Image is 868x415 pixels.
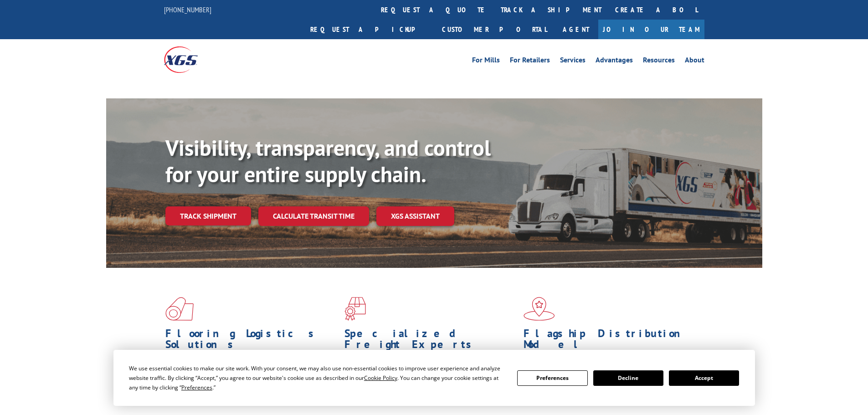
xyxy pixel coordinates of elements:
[113,350,755,406] div: Cookie Consent Prompt
[364,374,397,382] span: Cookie Policy
[524,297,555,321] img: xgs-icon-flagship-distribution-model-red
[510,56,550,67] a: For Retailers
[685,56,704,67] a: About
[344,297,366,321] img: xgs-icon-focused-on-flooring-red
[344,328,517,354] h1: Specialized Freight Experts
[165,206,251,225] a: Track shipment
[593,370,663,386] button: Decline
[560,56,586,67] a: Services
[165,297,194,321] img: xgs-icon-total-supply-chain-intelligence-red
[524,328,696,354] h1: Flagship Distribution Model
[165,133,491,188] b: Visibility, transparency, and control for your entire supply chain.
[164,5,211,14] a: [PHONE_NUMBER]
[517,370,587,386] button: Preferences
[258,206,369,226] a: Calculate transit time
[596,56,633,67] a: Advantages
[554,20,598,39] a: Agent
[669,370,739,386] button: Accept
[376,206,454,226] a: XGS ASSISTANT
[472,56,500,67] a: For Mills
[598,20,704,39] a: Join Our Team
[129,364,506,392] div: We use essential cookies to make our site work. With your consent, we may also use non-essential ...
[181,384,212,391] span: Preferences
[303,20,435,39] a: Request a pickup
[165,328,338,354] h1: Flooring Logistics Solutions
[643,56,675,67] a: Resources
[435,20,554,39] a: Customer Portal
